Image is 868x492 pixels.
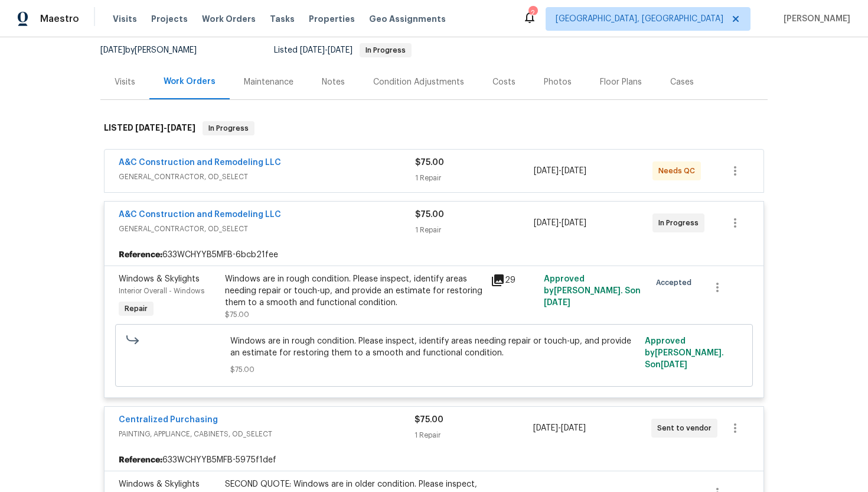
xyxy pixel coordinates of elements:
span: - [534,165,586,177]
div: 633WCHYYB5MFB-5975f1def [105,449,763,471]
span: $75.00 [225,311,249,318]
span: [GEOGRAPHIC_DATA], [GEOGRAPHIC_DATA] [556,13,723,25]
span: Properties [309,13,355,25]
span: - [533,422,586,434]
div: Costs [492,76,515,88]
div: Photos [544,76,572,88]
div: 633WCHYYB5MFB-6bcb21fee [105,244,763,266]
div: Maintenance [244,76,293,88]
span: - [300,46,353,54]
span: In Progress [204,122,253,134]
a: A&C Construction and Remodeling LLC [119,211,281,219]
span: Approved by [PERSON_NAME]. S on [544,275,641,307]
span: [DATE] [544,299,570,307]
span: $75.00 [415,211,444,219]
span: Windows are in rough condition. Please inspect, identify areas needing repair or touch-up, and pr... [230,335,638,359]
span: Windows & Skylights [119,275,200,283]
span: [DATE] [100,46,125,54]
span: Maestro [40,13,79,25]
span: [DATE] [135,124,164,132]
div: LISTED [DATE]-[DATE]In Progress [100,109,768,147]
span: Projects [151,13,188,25]
span: [DATE] [561,424,586,432]
div: 1 Repair [415,172,534,184]
span: [DATE] [562,167,586,175]
span: [DATE] [533,424,558,432]
span: Tasks [270,15,295,23]
div: by [PERSON_NAME] [100,43,211,57]
span: Sent to vendor [657,422,716,434]
h6: LISTED [104,121,195,135]
div: 29 [491,273,537,287]
span: [DATE] [167,124,195,132]
span: Listed [274,46,412,54]
span: $75.00 [415,158,444,167]
div: Visits [115,76,135,88]
div: Cases [670,76,694,88]
span: [PERSON_NAME] [779,13,850,25]
span: [DATE] [562,219,586,227]
span: - [135,124,195,132]
span: Approved by [PERSON_NAME]. S on [645,337,724,369]
div: 1 Repair [415,429,533,441]
span: Repair [120,303,152,315]
span: In Progress [361,47,410,54]
span: [DATE] [534,167,559,175]
a: Centralized Purchasing [119,416,218,424]
b: Reference: [119,249,162,261]
span: [DATE] [534,219,559,227]
span: GENERAL_CONTRACTOR, OD_SELECT [119,223,415,235]
span: Needs QC [658,165,700,177]
div: Windows are in rough condition. Please inspect, identify areas needing repair or touch-up, and pr... [225,273,484,309]
span: PAINTING, APPLIANCE, CABINETS, OD_SELECT [119,428,415,440]
div: Floor Plans [600,76,642,88]
span: Interior Overall - Windows [119,287,204,294]
span: [DATE] [300,46,325,54]
b: Reference: [119,454,162,466]
div: Notes [322,76,345,88]
span: [DATE] [328,46,353,54]
span: Accepted [656,277,696,289]
span: Visits [113,13,137,25]
span: Windows & Skylights [119,480,200,488]
span: - [534,217,586,229]
div: 2 [528,7,537,19]
span: $75.00 [230,364,638,376]
span: GENERAL_CONTRACTOR, OD_SELECT [119,171,415,183]
span: $75.00 [415,416,443,424]
div: Condition Adjustments [373,76,464,88]
span: Geo Assignments [369,13,446,25]
span: [DATE] [661,361,687,369]
span: In Progress [658,217,703,229]
div: 1 Repair [415,224,534,236]
span: Work Orders [202,13,256,25]
div: Work Orders [164,76,216,88]
a: A&C Construction and Remodeling LLC [119,158,281,167]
